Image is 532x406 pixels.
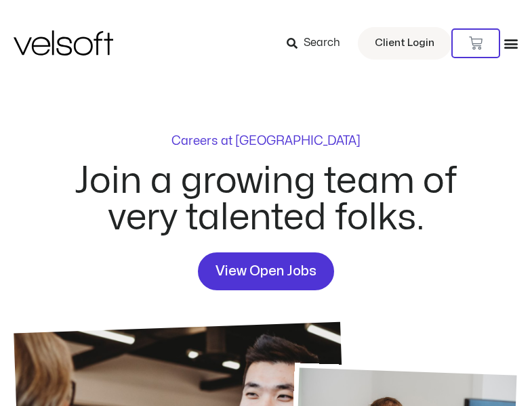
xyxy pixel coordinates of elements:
[375,35,434,52] span: Client Login
[171,135,361,148] p: Careers at [GEOGRAPHIC_DATA]
[304,35,340,52] span: Search
[358,27,451,60] a: Client Login
[504,36,518,51] div: Menu Toggle
[14,30,113,55] img: Velsoft Training Materials
[59,163,474,236] h2: Join a growing team of very talented folks.
[198,252,334,290] a: View Open Jobs
[287,32,350,55] a: Search
[216,261,316,282] span: View Open Jobs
